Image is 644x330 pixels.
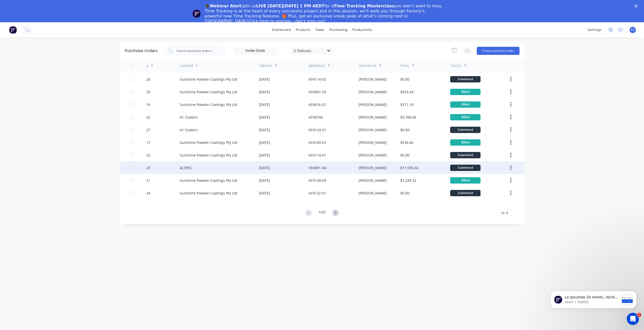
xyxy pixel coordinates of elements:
div: Sunshine Powder Coatings Pty Ltd [180,77,237,82]
div: Close [634,5,639,8]
div: 17 [146,140,150,145]
div: $3,788.06 [400,115,416,120]
div: A1 Coaters [180,127,198,133]
div: $11,935.64 [400,165,418,170]
input: Search purchase orders... [176,48,218,53]
div: [DATE] [259,127,270,133]
div: [DATE] [259,89,270,95]
b: LIVE [DATE][DATE] 1 PM AEDT [256,4,324,8]
div: Billed [450,89,481,95]
div: Submitted [450,76,481,82]
a: dashboard [269,26,293,34]
div: KF4132-01 [309,190,326,196]
div: [PERSON_NAME] [359,77,387,82]
div: $536.66 [400,140,413,145]
div: KF4091-04 [309,165,326,170]
div: Sunshine Powder Coatings Pty Ltd [180,190,237,196]
div: 25 [146,152,150,158]
div: Submitted [450,127,481,133]
div: $0.00 [400,77,409,82]
div: KF4016-01 [309,102,326,107]
div: $433.43 [400,89,413,95]
p: Message from Team, sent 2w ago [22,19,77,24]
div: Reference [309,64,325,68]
div: [PERSON_NAME] [359,178,387,183]
span: 10 [501,210,505,216]
div: purchasing [327,26,350,34]
img: Factory [9,26,17,34]
button: Create purchase order [477,47,520,55]
div: $211.18 [400,102,413,107]
b: Time Tracking Masterclass [334,4,394,8]
div: [PERSON_NAME] [359,165,387,170]
div: [PERSON_NAME] [359,115,387,120]
a: Click here to register - don’t miss out! [249,19,326,24]
div: [PERSON_NAME] [359,140,387,145]
div: # [146,64,148,68]
div: productivity [350,26,375,34]
div: [DATE] [259,140,270,145]
div: [DATE] [259,152,270,158]
div: [PERSON_NAME] [359,190,387,196]
div: [DATE] [259,190,270,196]
div: Status [450,64,461,68]
div: Supplier [180,64,193,68]
div: [DATE] [259,165,270,170]
div: Sunshine Powder Coatings Pty Ltd [180,140,237,145]
span: 1 [637,313,641,317]
div: Sunshine Powder Coatings Pty Ltd [180,178,237,183]
div: products [293,26,313,34]
div: KF4109-01 [309,140,326,145]
span: Lo Ipsumdo Sit Ametc, Ad’el seddoe tem inci utlabore etdolor magnaaliq en admi veni quisnost exe ... [22,14,76,305]
div: 24 [146,190,150,196]
div: [DATE] [259,178,270,183]
div: KF4124-01 [309,127,326,133]
div: Created By [359,64,377,68]
div: KF4074A [309,115,323,120]
div: 5 Statuses [294,48,330,53]
div: Billed [450,177,481,184]
div: $0.00 [400,152,409,158]
div: [DATE] [259,77,270,82]
div: Billed [450,101,481,108]
div: $0.00 [400,190,409,196]
div: sales [313,26,327,34]
div: [DATE] [259,115,270,120]
span: CS [631,28,635,32]
div: Submitted [450,190,481,196]
div: $0.00 [400,127,409,133]
div: Billed [450,114,481,120]
div: 26 [146,77,150,82]
div: 23 [146,165,150,170]
div: ALSPEC [180,165,192,170]
b: 🎓Webinar Alert: [205,4,243,8]
div: Sunshine Powder Coatings Pty Ltd [180,152,237,158]
div: [PERSON_NAME] [359,152,387,158]
div: KF4091-03 [309,89,326,95]
div: Created [259,64,272,68]
div: [PERSON_NAME] [359,102,387,107]
div: 1 of 2 [318,209,326,217]
div: [DATE] [259,102,270,107]
div: Join us for a you won’t want to miss. Time Tracking is at the heart of every successful project a... [205,4,444,24]
div: Purchase Orders [125,48,158,54]
input: Order Date [234,47,276,55]
div: settings [585,26,604,34]
img: Profile image for Team [193,10,201,18]
div: A1 Coaters [180,115,198,120]
div: 22 [146,115,150,120]
div: KF4114-01 [309,152,326,158]
div: Sunshine Powder Coatings Pty Ltd [180,102,237,107]
div: Total [400,64,409,68]
div: KF3134-09 [309,178,326,183]
div: 20 [146,89,150,95]
iframe: Intercom live chat [627,313,639,325]
div: 19 [146,102,150,107]
iframe: Intercom notifications message [543,281,644,316]
div: KF4114-02 [309,77,326,82]
div: Sunshine Powder Coatings Pty Ltd [180,89,237,95]
div: Submitted [450,152,481,158]
div: 27 [146,127,150,133]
